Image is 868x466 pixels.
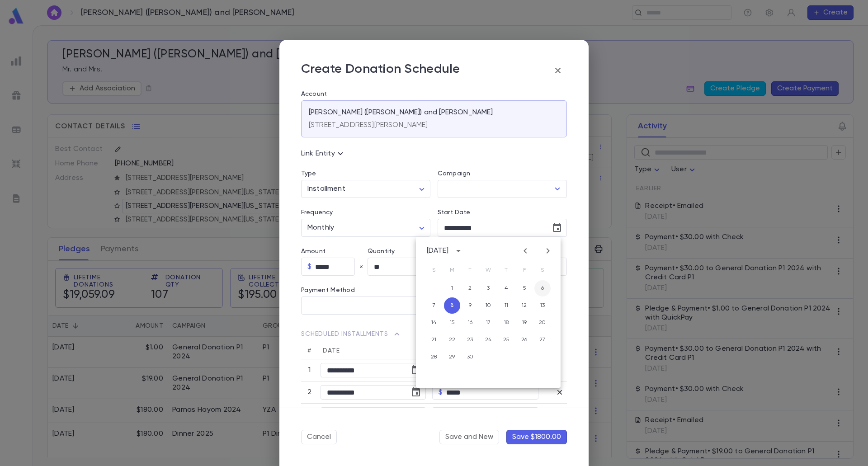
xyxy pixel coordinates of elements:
[480,280,496,297] button: 3
[427,246,448,255] div: [DATE]
[307,185,345,193] span: Installment
[307,348,311,354] span: #
[307,224,334,231] span: Monthly
[415,299,427,312] button: Open
[301,329,402,339] span: Scheduled Installments
[480,261,496,279] span: Wednesday
[516,315,533,331] button: 19
[548,219,566,237] button: Choose date, selected date is Sep 8, 2025
[438,209,567,216] label: Start Date
[541,244,555,258] button: Next month
[451,244,466,258] button: calendar view is open, switch to year view
[534,261,551,279] span: Saturday
[444,280,460,297] button: 1
[462,315,478,331] button: 16
[304,366,314,375] p: 1
[551,183,564,195] button: Open
[516,332,533,348] button: 26
[439,388,443,397] p: $
[444,261,460,279] span: Monday
[426,315,442,331] button: 14
[304,388,314,397] p: 2
[407,383,425,401] button: Choose date, selected date is Oct 8, 2025
[301,180,430,198] div: Installment
[407,405,425,424] button: Choose date, selected date is Nov 8, 2025
[444,297,460,314] button: 8
[498,261,514,279] span: Thursday
[438,170,470,177] label: Campaign
[301,148,346,159] p: Link Entity
[301,219,430,237] div: Monthly
[462,280,478,297] button: 2
[444,332,460,348] button: 22
[439,430,499,444] button: Save and New
[498,297,514,314] button: 11
[444,315,460,331] button: 15
[462,332,478,348] button: 23
[368,248,434,255] label: Quantity
[516,261,533,279] span: Friday
[462,261,478,279] span: Tuesday
[301,430,337,444] button: Cancel
[309,108,493,117] p: [PERSON_NAME] ([PERSON_NAME]) and [PERSON_NAME]
[498,332,514,348] button: 25
[480,332,496,348] button: 24
[534,280,551,297] button: 6
[498,280,514,297] button: 4
[307,262,311,271] p: $
[301,325,402,343] button: Scheduled Installments
[534,332,551,348] button: 27
[518,244,533,258] button: Previous month
[426,332,442,348] button: 21
[516,280,533,297] button: 5
[534,297,551,314] button: 13
[516,297,533,314] button: 12
[462,297,478,314] button: 9
[506,430,567,444] button: Save $1800.00
[480,315,496,331] button: 17
[407,361,425,379] button: Choose date, selected date is Sep 8, 2025
[534,315,551,331] button: 20
[301,170,316,177] label: Type
[426,261,442,279] span: Sunday
[426,349,442,365] button: 28
[301,209,333,216] label: Frequency
[301,248,368,255] label: Amount
[498,315,514,331] button: 18
[301,90,567,98] label: Account
[480,297,496,314] button: 10
[323,348,340,354] span: Date
[301,287,430,294] p: Payment Method
[301,61,460,80] p: Create Donation Schedule
[444,349,460,365] button: 29
[309,121,428,130] p: [STREET_ADDRESS][PERSON_NAME]
[426,297,442,314] button: 7
[462,349,478,365] button: 30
